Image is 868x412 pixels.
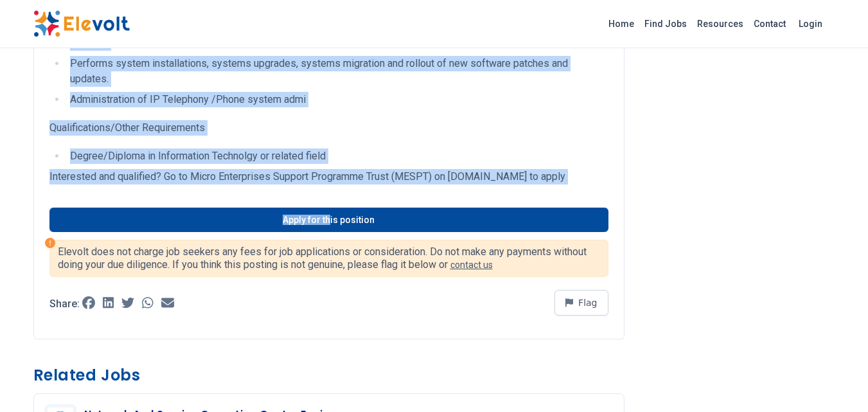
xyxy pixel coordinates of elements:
[66,148,608,164] li: Degree/Diploma in Information Technolgy or related field
[49,169,608,184] p: Interested and qualified? Go to Micro Enterprises Support Programme Trust (MESPT) on [DOMAIN_NAME...
[692,13,748,34] a: Resources
[791,11,830,37] a: Login
[639,13,692,34] a: Find Jobs
[49,299,80,309] p: Share:
[66,92,608,107] li: Administration of IP Telephony /Phone system admi
[33,365,624,386] h3: Related Jobs
[804,350,868,412] iframe: Chat Widget
[33,10,130,37] img: Elevolt
[603,13,639,34] a: Home
[645,22,835,408] iframe: Advertisement
[450,260,493,270] a: contact us
[58,246,600,271] p: Elevolt does not charge job seekers any fees for job applications or consideration. Do not make a...
[554,290,608,316] button: Flag
[66,56,608,87] li: Performs system installations, systems upgrades, systems migration and rollout of new software pa...
[748,13,791,34] a: Contact
[49,208,608,232] a: Apply for this position
[49,120,608,136] p: Qualifications/Other Requirements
